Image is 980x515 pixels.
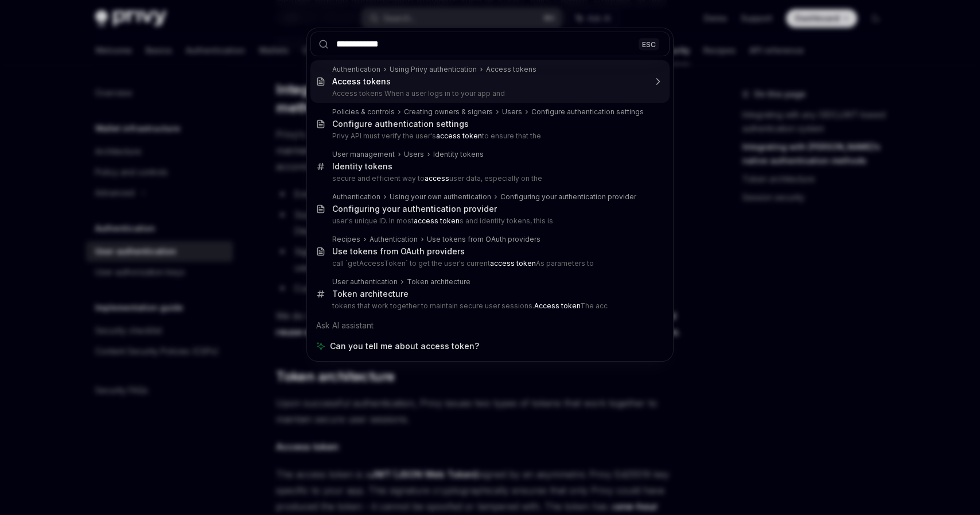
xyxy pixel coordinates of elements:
[330,340,479,352] span: Can you tell me about access token?
[332,216,645,226] p: user's unique ID. In most s and identity tokens, this is
[332,289,409,299] div: Token architecture
[427,235,540,244] div: Use tokens from OAuth providers
[332,161,392,172] div: Identity tokens
[502,107,522,117] div: Users
[404,107,493,117] div: Creating owners & signers
[310,315,670,336] div: Ask AI assistant
[404,150,424,159] div: Users
[490,259,536,268] b: access token
[332,76,386,86] b: Access token
[639,38,659,50] div: ESC
[436,131,482,140] b: access token
[332,277,398,286] div: User authentication
[486,65,536,74] div: Access tokens
[407,277,470,286] div: Token architecture
[370,235,418,244] div: Authentication
[332,192,380,202] div: Authentication
[414,216,460,225] b: access token
[332,89,645,98] p: Access tokens When a user logs in to your app and
[332,107,395,117] div: Policies & controls
[500,192,636,202] div: Configuring your authentication provider
[332,301,645,311] p: tokens that work together to maintain secure user sessions. The acc
[332,119,469,129] div: Configure authentication settings
[332,150,395,159] div: User management
[332,131,645,141] p: Privy API must verify the user's to ensure that the
[390,192,491,202] div: Using your own authentication
[390,65,477,74] div: Using Privy authentication
[433,150,484,159] div: Identity tokens
[534,301,580,310] b: Access token
[332,65,380,74] div: Authentication
[531,107,644,117] div: Configure authentication settings
[332,246,465,257] div: Use tokens from OAuth providers
[332,76,391,87] div: s
[332,235,360,244] div: Recipes
[332,174,645,183] p: secure and efficient way to user data, especially on the
[332,204,497,214] div: Configuring your authentication provider
[425,174,449,183] b: access
[332,259,645,268] p: call `getAccessToken` to get the user's current As parameters to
